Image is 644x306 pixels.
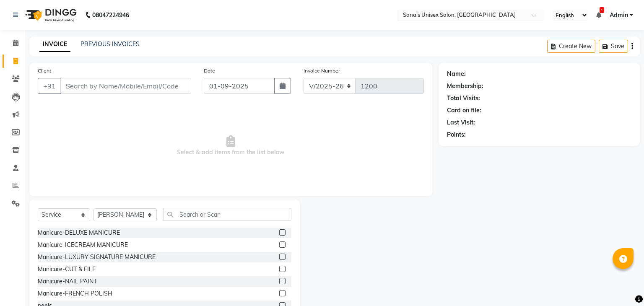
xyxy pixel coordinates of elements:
button: +91 [38,78,61,94]
div: Manicure-NAIL PAINT [38,277,97,286]
span: Admin [610,11,628,20]
img: logo [21,3,79,27]
div: Manicure-DELUXE MANICURE [38,228,120,237]
div: Manicure-ICECREAM MANICURE [38,241,128,249]
iframe: chat widget [609,272,636,298]
input: Search by Name/Mobile/Email/Code [60,78,191,94]
span: Select & add items from the list below [38,104,424,188]
label: Invoice Number [304,67,340,75]
a: PREVIOUS INVOICES [80,40,140,48]
a: INVOICE [39,37,70,52]
div: Membership: [447,82,483,91]
input: Search or Scan [163,208,292,221]
div: Last Visit: [447,118,475,127]
button: Save [599,40,628,53]
div: Name: [447,70,466,78]
b: 08047224946 [92,3,129,27]
div: Manicure-LUXURY SIGNATURE MANICURE [38,253,156,262]
span: 1 [600,7,604,13]
div: Total Visits: [447,94,480,103]
div: Card on file: [447,106,481,115]
label: Date [204,67,215,75]
div: Manicure-CUT & FILE [38,265,96,274]
a: 1 [596,11,601,19]
div: Manicure-FRENCH POLISH [38,289,112,298]
button: Create New [547,40,595,53]
div: Points: [447,130,466,139]
label: Client [38,67,51,75]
